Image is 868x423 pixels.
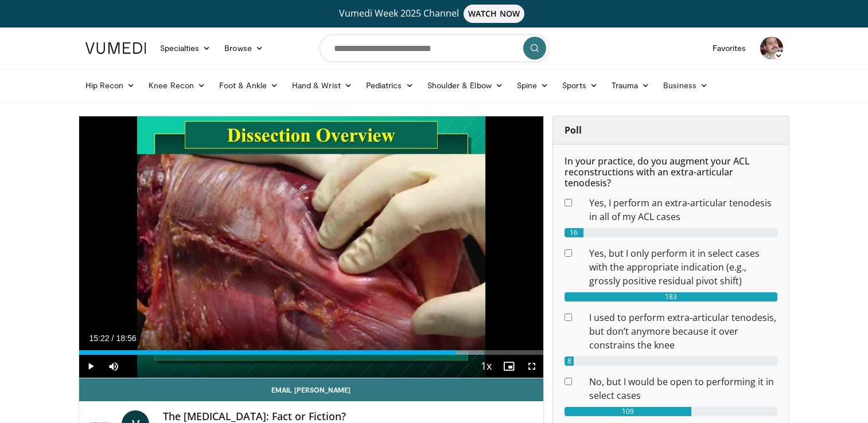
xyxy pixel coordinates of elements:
button: Play [79,355,102,378]
a: Foot & Ankle [212,74,285,97]
input: Search topics, interventions [320,34,549,62]
span: WATCH NOW [464,5,524,23]
dd: Yes, I perform an extra-articular tenodesis in all of my ACL cases [581,196,786,224]
a: Spine [510,74,555,97]
a: Shoulder & Elbow [421,74,510,97]
div: 8 [565,357,574,366]
div: 109 [565,407,691,416]
div: 16 [565,228,583,237]
h6: In your practice, do you augment your ACL reconstructions with an extra-articular tenodesis? [565,156,777,189]
img: VuMedi Logo [85,42,146,54]
a: Vumedi Week 2025 ChannelWATCH NOW [87,5,781,23]
a: Favorites [706,37,753,60]
span: 18:56 [116,334,136,343]
a: Sports [555,74,605,97]
a: Email [PERSON_NAME] [79,378,544,401]
button: Enable picture-in-picture mode [497,355,520,378]
div: 183 [565,292,777,301]
dd: No, but I would be open to performing it in select cases [581,375,786,402]
dd: I used to perform extra-articular tenodesis, but don’t anymore because it over constrains the knee [581,311,786,352]
a: Hip Recon [79,74,142,97]
a: Trauma [605,74,657,97]
a: Pediatrics [359,74,421,97]
span: 15:22 [89,334,110,343]
img: Avatar [760,37,783,60]
video-js: Video Player [79,116,544,378]
strong: Poll [565,124,582,136]
button: Mute [102,355,125,378]
a: Knee Recon [142,74,212,97]
a: Specialties [153,37,218,60]
h4: The [MEDICAL_DATA]: Fact or Fiction? [163,410,534,423]
button: Playback Rate [474,355,497,378]
a: Hand & Wrist [285,74,359,97]
dd: Yes, but I only perform it in select cases with the appropriate indication (e.g., grossly positiv... [581,246,786,288]
span: / [112,334,114,343]
div: Progress Bar [79,350,544,355]
a: Business [656,74,715,97]
a: Browse [217,37,270,60]
button: Fullscreen [520,355,543,378]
